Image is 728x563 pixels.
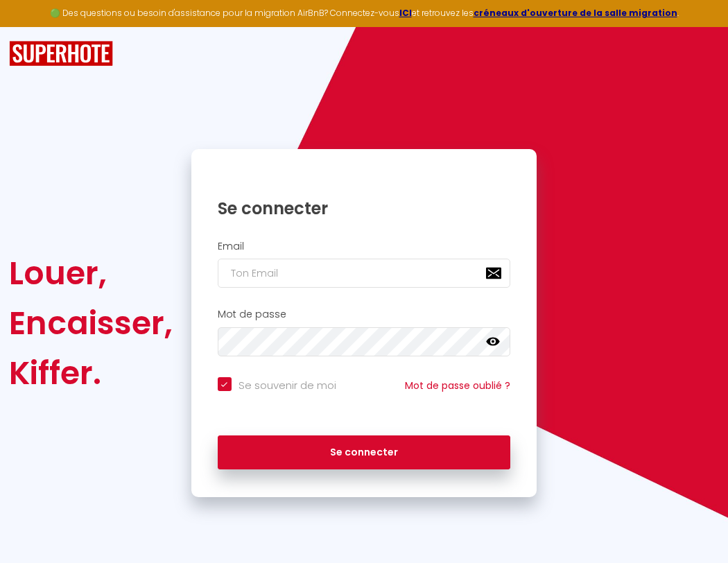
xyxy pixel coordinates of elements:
[399,7,412,19] a: ICI
[9,248,173,298] div: Louer,
[405,379,510,392] a: Mot de passe oublié ?
[474,7,677,19] a: créneaux d'ouverture de la salle migration
[9,41,113,67] img: SuperHote logo
[218,198,511,219] h1: Se connecter
[218,309,511,320] h2: Mot de passe
[9,348,173,398] div: Kiffer.
[218,435,511,470] button: Se connecter
[218,241,511,252] h2: Email
[218,259,511,288] input: Ton Email
[9,298,173,348] div: Encaisser,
